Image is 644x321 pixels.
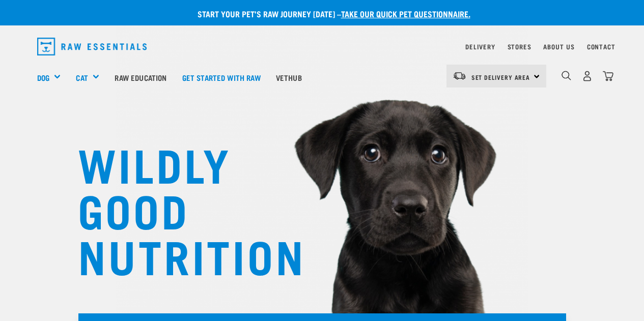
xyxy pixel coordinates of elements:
a: Raw Education [107,57,174,98]
nav: dropdown navigation [29,34,615,60]
img: van-moving.png [453,71,466,80]
h1: WILDLY GOOD NUTRITION [78,140,282,277]
a: Stores [508,45,531,48]
a: Contact [587,45,615,48]
a: About Us [543,45,574,48]
a: Cat [76,72,88,83]
img: home-icon@2x.png [603,71,613,81]
img: home-icon-1@2x.png [562,71,571,80]
a: take our quick pet questionnaire. [341,11,470,16]
span: Set Delivery Area [471,75,530,79]
a: Dog [37,72,49,83]
img: Raw Essentials Logo [37,38,147,55]
a: Vethub [268,57,310,98]
a: Delivery [465,45,495,48]
img: user.png [582,71,593,81]
a: Get started with Raw [175,57,268,98]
